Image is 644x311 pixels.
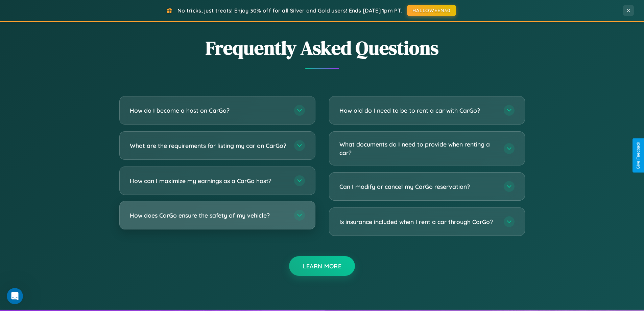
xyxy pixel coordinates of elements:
h3: How do I become a host on CarGo? [130,106,287,115]
h3: How old do I need to be to rent a car with CarGo? [339,106,497,115]
h3: How does CarGo ensure the safety of my vehicle? [130,211,287,220]
h3: How can I maximize my earnings as a CarGo host? [130,177,287,185]
button: HALLOWEEN30 [407,5,456,16]
h3: Can I modify or cancel my CarGo reservation? [339,182,497,191]
h3: What documents do I need to provide when renting a car? [339,140,497,157]
button: Learn More [289,256,355,276]
h2: Frequently Asked Questions [119,35,525,61]
span: No tricks, just treats! Enjoy 30% off for all Silver and Gold users! Ends [DATE] 1pm PT. [177,7,402,14]
h3: What are the requirements for listing my car on CarGo? [130,141,287,150]
iframe: Intercom live chat [7,288,23,304]
h3: Is insurance included when I rent a car through CarGo? [339,218,497,226]
div: Give Feedback [636,142,641,169]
